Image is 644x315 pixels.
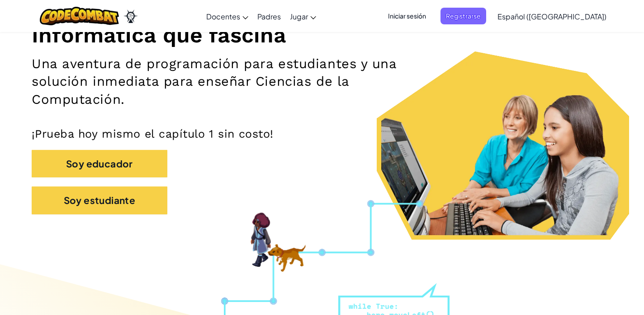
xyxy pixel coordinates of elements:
a: Español ([GEOGRAPHIC_DATA]) [493,4,611,28]
img: Ozaria [123,9,138,23]
button: Iniciar sesión [383,8,431,24]
button: Soy estudiante [32,186,167,214]
h1: Informática que fascina [32,22,612,48]
button: Registrarse [440,8,486,24]
button: Soy educador [32,150,167,177]
h2: Una aventura de programación para estudiantes y una solución inmediata para enseñar Ciencias de l... [32,55,421,109]
img: CodeCombat logo [40,7,119,25]
span: Jugar [290,12,308,21]
a: Padres [253,4,285,28]
a: Jugar [285,4,321,28]
span: Español ([GEOGRAPHIC_DATA]) [497,12,606,21]
p: ¡Prueba hoy mismo el capítulo 1 sin costo! [32,127,612,141]
span: Docentes [206,12,240,21]
a: Docentes [202,4,253,28]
